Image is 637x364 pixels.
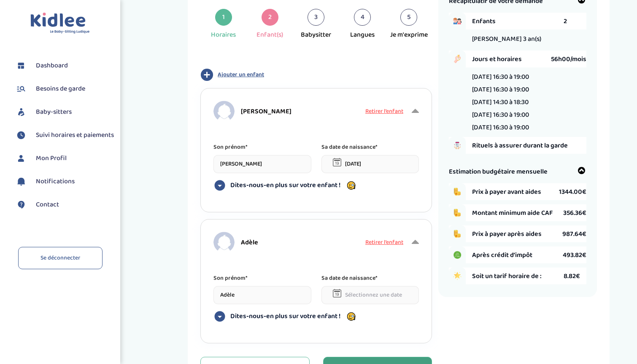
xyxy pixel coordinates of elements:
img: logo.svg [30,13,90,34]
i: Afficher moins [412,236,419,249]
span: Dashboard [36,61,68,71]
span: Après crédit d’impôt [472,250,563,260]
div: 1 [215,9,232,26]
span: Dites-nous-en plus sur votre enfant ! [230,181,340,190]
input: Sélectionnez une date [321,155,419,173]
a: Suivi horaires et paiements [15,129,114,142]
span: Retirer l’enfant [365,107,403,116]
span: Baby-sitters [36,107,72,117]
span: Mon Profil [36,153,67,163]
input: Prénom de votre enfant [213,155,311,173]
a: Notifications [15,175,114,188]
span: Jours et horaires [472,54,551,64]
span: Prix à payer après aides [472,229,562,239]
a: Se déconnecter [18,247,103,269]
img: child.png [213,101,235,122]
span: Suivi horaires et paiements [36,130,114,140]
span: 356.36€ [563,208,586,218]
li: [DATE] 14:30 à 18:30 [472,97,529,107]
div: Horaires [211,30,236,40]
img: coins.png [449,183,466,200]
img: boy_girl.png [449,13,466,29]
span: Besoins de garde [36,84,85,94]
span: Estimation budgétaire mensuelle [449,166,548,177]
p: Sa date de naissance* [321,142,419,152]
img: emoji_with_glasses.png [345,311,358,322]
span: [PERSON_NAME] [241,106,292,117]
span: Adèle [241,237,258,248]
span: 8.82€ [564,271,580,281]
a: Contact [15,198,114,211]
img: profil.svg [15,152,27,165]
img: besoin.svg [15,83,27,95]
img: babysitters.svg [15,106,27,118]
div: Enfant(s) [256,30,283,40]
img: hand_clock.png [449,51,466,67]
img: emoji_with_glasses.png [345,180,358,191]
a: Mon Profil [15,152,114,165]
span: [PERSON_NAME] 3 an(s) [472,34,541,44]
div: 3 [308,9,324,26]
img: credit_impot.PNG [449,246,466,263]
li: [DATE] 16:30 à 19:00 [472,110,529,120]
div: 5 [400,9,417,26]
span: 987.64€ [562,229,586,239]
div: Je m'exprime [390,30,428,40]
button: Retirer l’enfant [365,238,403,247]
span: Ajouter un enfant [218,70,264,79]
img: coins.png [449,225,466,242]
span: Prix à payer avant aides [472,187,559,197]
i: Afficher moins [412,105,419,118]
div: Babysitter [301,30,331,40]
input: Prénom de votre enfant [213,286,311,304]
li: [DATE] 16:30 à 19:00 [472,72,529,82]
a: Dashboard [15,59,114,72]
span: Enfants [472,16,564,27]
span: Dites-nous-en plus sur votre enfant ! [230,312,340,321]
li: [DATE] 16:30 à 19:00 [472,122,529,133]
span: 56h00/mois [551,54,586,64]
a: Besoins de garde [15,83,114,95]
p: Sa date de naissance* [321,273,419,283]
p: Son prénom* [213,273,311,283]
span: Contact [36,200,59,210]
span: 1344.00€ [559,187,586,197]
img: child.png [213,232,235,253]
img: dashboard.svg [15,59,27,72]
input: Sélectionnez une date [321,286,419,304]
p: Son prénom* [213,142,311,152]
span: Montant minimum aide CAF [472,208,563,218]
span: Notifications [36,177,75,187]
button: Ajouter un enfant [200,68,432,81]
img: contact.svg [15,198,27,211]
div: Langues [350,30,375,40]
div: 4 [354,9,371,26]
span: 2 [564,16,567,27]
img: star.png [449,268,466,284]
a: Baby-sitters [15,106,114,118]
span: 493.82€ [563,250,586,260]
img: suivihoraire.svg [15,129,27,142]
img: hand_to_do_list.png [449,137,466,154]
span: Soit un tarif horaire de : [472,271,564,281]
img: coins.png [449,204,466,221]
li: [DATE] 16:30 à 19:00 [472,84,529,95]
div: 2 [262,9,278,26]
img: notification.svg [15,175,27,188]
span: Rituels à assurer durant la garde [472,140,586,151]
button: Retirer l’enfant [365,107,403,116]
